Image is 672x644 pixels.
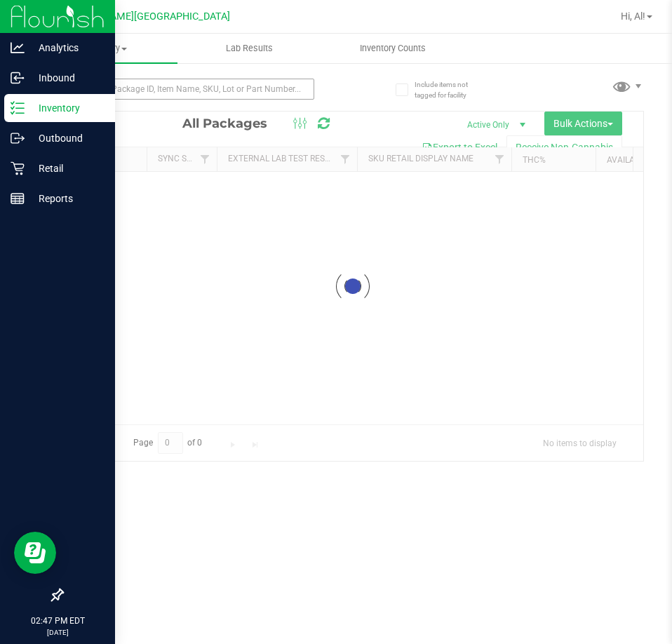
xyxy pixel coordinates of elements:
inline-svg: Inventory [11,101,25,115]
inline-svg: Outbound [11,131,25,145]
span: Lab Results [207,42,292,55]
p: Analytics [25,39,109,56]
p: 02:47 PM EDT [6,615,109,627]
p: Outbound [25,130,109,147]
span: Hi, Al! [621,11,645,22]
inline-svg: Reports [11,192,25,206]
p: Inventory [25,100,109,116]
span: Inventory Counts [341,42,445,55]
inline-svg: Analytics [11,41,25,55]
p: [DATE] [6,627,109,638]
p: Inbound [25,69,109,86]
a: Lab Results [177,34,321,63]
p: Retail [25,160,109,177]
input: Search Package ID, Item Name, SKU, Lot or Part Number... [62,79,314,100]
iframe: Resource center [14,532,56,574]
span: [PERSON_NAME][GEOGRAPHIC_DATA] [57,11,230,22]
p: Reports [25,190,109,207]
a: Inventory Counts [321,34,465,63]
inline-svg: Retail [11,161,25,175]
inline-svg: Inbound [11,71,25,85]
span: Include items not tagged for facility [415,79,485,100]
